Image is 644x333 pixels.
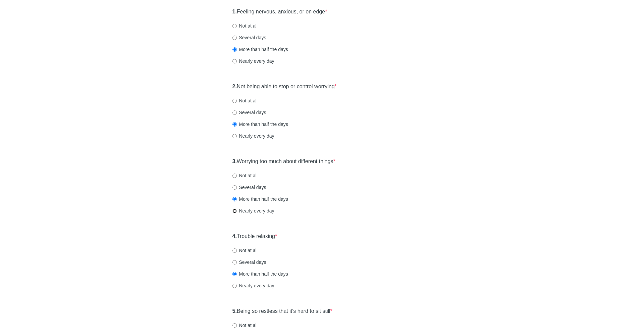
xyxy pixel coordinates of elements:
input: More than half the days [232,122,237,127]
label: Nearly every day [232,133,274,139]
label: Not being able to stop or control worrying [232,83,337,91]
label: Not at all [232,322,258,329]
label: Not at all [232,247,258,254]
strong: 3. [232,158,237,164]
input: Several days [232,260,237,265]
label: Feeling nervous, anxious, or on edge [232,8,327,16]
input: Nearly every day [232,59,237,63]
input: Nearly every day [232,209,237,213]
input: Not at all [232,323,237,328]
label: Several days [232,184,266,191]
label: Not at all [232,97,258,104]
input: More than half the days [232,47,237,52]
label: Not at all [232,172,258,179]
strong: 4. [232,233,237,239]
strong: 5. [232,308,237,314]
label: Nearly every day [232,58,274,64]
label: Several days [232,34,266,41]
input: Several days [232,36,237,40]
input: Not at all [232,99,237,103]
input: Several days [232,110,237,115]
label: Nearly every day [232,282,274,289]
label: Several days [232,259,266,266]
input: More than half the days [232,272,237,276]
strong: 2. [232,84,237,89]
input: Not at all [232,248,237,253]
strong: 1. [232,9,237,14]
label: More than half the days [232,196,288,202]
input: Nearly every day [232,134,237,138]
label: Trouble relaxing [232,233,277,240]
label: More than half the days [232,46,288,53]
label: Not at all [232,22,258,29]
input: Several days [232,185,237,190]
label: Being so restless that it's hard to sit still [232,307,332,315]
input: More than half the days [232,197,237,201]
input: Not at all [232,24,237,28]
label: More than half the days [232,271,288,277]
label: Several days [232,109,266,116]
input: Nearly every day [232,284,237,288]
label: More than half the days [232,121,288,128]
label: Worrying too much about different things [232,158,335,165]
label: Nearly every day [232,207,274,214]
input: Not at all [232,174,237,178]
